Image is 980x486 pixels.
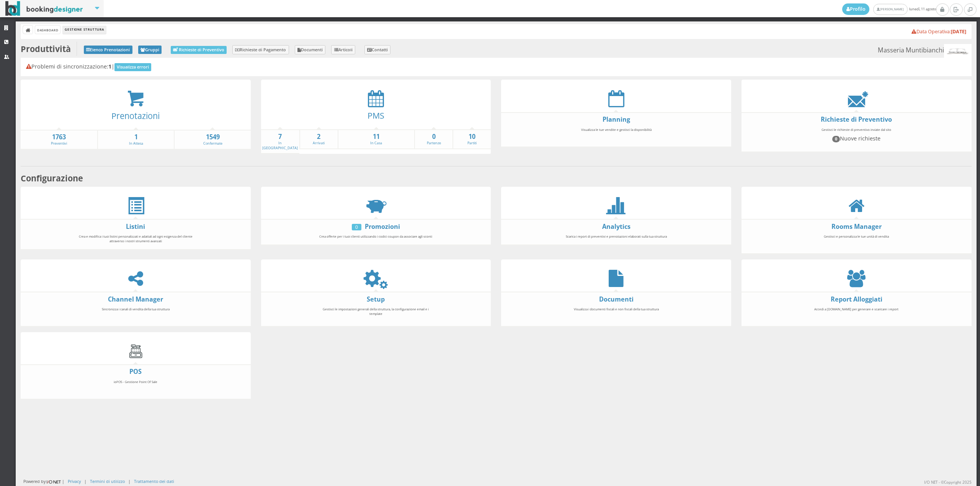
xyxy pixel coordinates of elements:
[365,222,400,231] a: Promozioni
[175,133,250,142] strong: 1549
[46,479,62,485] img: ionet_small_logo.png
[129,367,142,376] a: POS
[128,478,131,484] div: |
[603,115,630,124] a: Planning
[111,110,160,121] a: Prenotazioni
[108,63,111,70] b: 1
[415,132,452,141] strong: 0
[314,303,438,324] div: Gestisci le impostazioni generali della struttura, la configurazione email e i template
[951,28,966,35] b: [DATE]
[832,136,840,142] span: 0
[821,115,892,124] a: Richieste di Preventivo
[126,222,145,231] a: Listini
[599,295,634,303] a: Documenti
[831,295,882,303] a: Report Alloggiati
[171,46,227,54] a: Richieste di Preventivo
[554,231,678,242] div: Scarica i report di preventivi e prenotazioni elaborati sulla tua struttura
[300,132,338,146] a: 2Arrivati
[295,45,326,54] a: Documenti
[415,132,452,146] a: 0Partenze
[21,133,97,142] strong: 1763
[842,3,936,15] span: lunedì, 11 agosto
[84,478,87,484] div: |
[944,44,971,58] img: 56db488bc92111ef969d06d5a9c234c7.png
[108,295,163,303] a: Channel Manager
[367,110,384,121] a: PMS
[794,124,918,149] div: Gestisci le richieste di preventivo inviate dal sito
[127,342,144,360] img: cash-register.gif
[453,132,491,146] a: 10Partiti
[35,26,60,34] a: Dashboard
[175,133,250,146] a: 1549Confermate
[63,26,106,34] li: Gestione Struttura
[794,303,918,324] div: Accedi a [DOMAIN_NAME] per generare e scaricare i report
[331,45,355,54] a: Articoli
[314,231,438,242] div: Crea offerte per i tuoi clienti utilizzando i codici coupon da associare agli sconti
[98,133,174,142] strong: 1
[554,124,678,144] div: Visualizza le tue vendite e gestisci la disponibilità
[367,295,385,303] a: Setup
[138,46,162,54] a: Gruppi
[73,231,198,246] div: Crea e modifica i tuoi listini personalizzati e adattali ad ogni esigenza del cliente attraverso ...
[73,303,198,324] div: Sincronizza i canali di vendita della tua struttura
[98,133,174,146] a: 1In Attesa
[114,63,152,71] a: Visualizza errori
[23,478,64,485] div: Powered by |
[300,132,338,141] strong: 2
[352,224,361,230] div: 0
[794,231,918,251] div: Gestisci e personalizza le tue unità di vendita
[261,132,299,141] strong: 7
[90,478,125,484] a: Termini di utilizzo
[453,132,491,141] strong: 10
[338,132,414,141] strong: 11
[5,1,83,16] img: BookingDesigner.com
[364,45,391,54] a: Contatti
[602,222,630,231] a: Analytics
[26,63,967,71] h4: Problemi di sincronizzazione: |
[232,45,289,54] a: Richieste di Pagamento
[873,4,907,15] a: [PERSON_NAME]
[68,478,81,484] a: Privacy
[842,3,870,15] a: Profilo
[831,222,882,231] a: Rooms Manager
[261,132,299,150] a: 7In [GEOGRAPHIC_DATA]
[73,376,198,396] div: ioPOS - Gestione Point Of Sale
[878,44,971,58] small: Masseria Muntibianchi
[134,478,174,484] a: Trattamento dei dati
[21,133,97,146] a: 1763Preventivi
[21,173,83,184] b: Configurazione
[84,46,132,54] a: Elenco Prenotazioni
[554,303,678,324] div: Visualizza i documenti fiscali e non fiscali della tua struttura
[798,135,915,142] h4: Nuove richieste
[911,28,966,35] a: Data Operativa:[DATE]
[338,132,414,146] a: 11In Casa
[21,43,71,54] b: Produttività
